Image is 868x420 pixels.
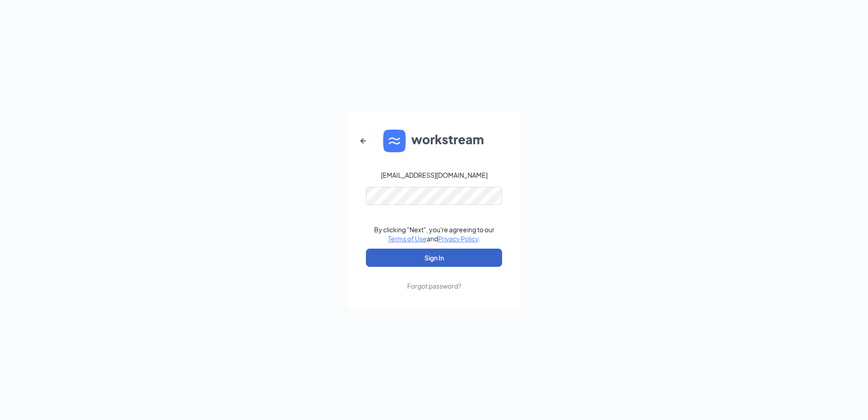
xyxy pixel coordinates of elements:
[407,267,461,290] a: Forgot password?
[374,225,494,243] div: By clicking "Next", you're agreeing to our and .
[358,135,369,146] svg: ArrowLeftNew
[366,249,502,267] button: Sign In
[388,235,427,243] a: Terms of Use
[352,130,374,152] button: ArrowLeftNew
[407,281,461,290] div: Forgot password?
[438,235,478,243] a: Privacy Policy
[383,130,485,152] img: WS logo and Workstream text
[381,170,488,180] div: [EMAIL_ADDRESS][DOMAIN_NAME]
